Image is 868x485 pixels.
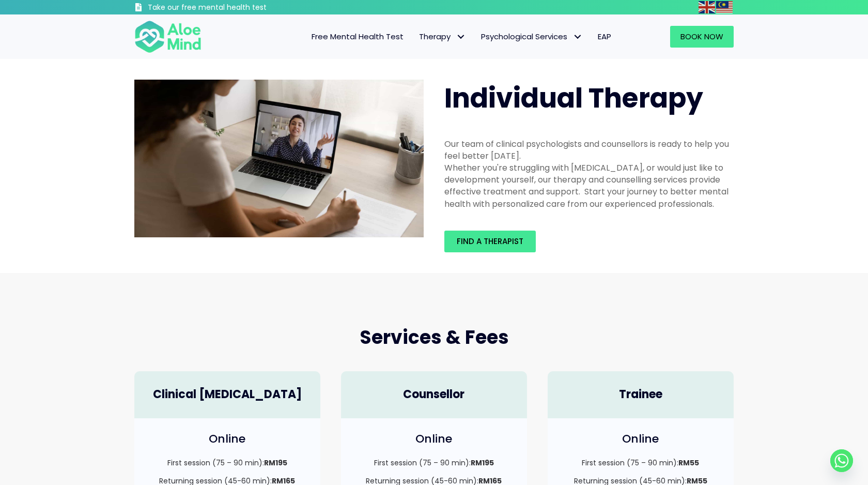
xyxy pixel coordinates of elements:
[670,26,734,48] a: Book Now
[590,26,619,48] a: EAP
[444,138,734,162] div: Our team of clinical psychologists and counsellors is ready to help you feel better [DATE].
[304,26,411,48] a: Free Mental Health Test
[360,324,509,351] span: Services & Fees
[699,1,716,13] a: English
[558,387,723,403] h4: Trainee
[473,26,590,48] a: Psychological ServicesPsychological Services: submenu
[678,458,699,468] strong: RM55
[411,26,473,48] a: TherapyTherapy: submenu
[481,31,582,42] span: Psychological Services
[570,29,585,44] span: Psychological Services: submenu
[558,431,723,447] h4: Online
[134,80,424,237] img: Therapy online individual
[699,1,715,13] img: en
[351,387,517,403] h4: Counsellor
[145,387,310,403] h4: Clinical [MEDICAL_DATA]
[444,231,536,252] a: Find a therapist
[598,31,611,42] span: EAP
[444,79,703,117] span: Individual Therapy
[716,1,734,13] a: Malay
[830,449,853,472] a: Whatsapp
[457,236,523,247] span: Find a therapist
[264,458,287,468] strong: RM195
[444,162,734,210] div: Whether you're struggling with [MEDICAL_DATA], or would just like to development yourself, our th...
[145,458,310,468] p: First session (75 – 90 min):
[558,458,723,468] p: First session (75 – 90 min):
[148,3,322,13] h3: Take our free mental health test
[134,3,322,14] a: Take our free mental health test
[134,20,202,54] img: Aloe mind Logo
[453,29,468,44] span: Therapy: submenu
[145,431,310,447] h4: Online
[680,31,723,42] span: Book Now
[351,431,517,447] h4: Online
[419,31,466,42] span: Therapy
[351,458,517,468] p: First session (75 – 90 min):
[215,26,619,48] nav: Menu
[471,458,494,468] strong: RM195
[312,31,404,42] span: Free Mental Health Test
[716,1,733,13] img: ms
